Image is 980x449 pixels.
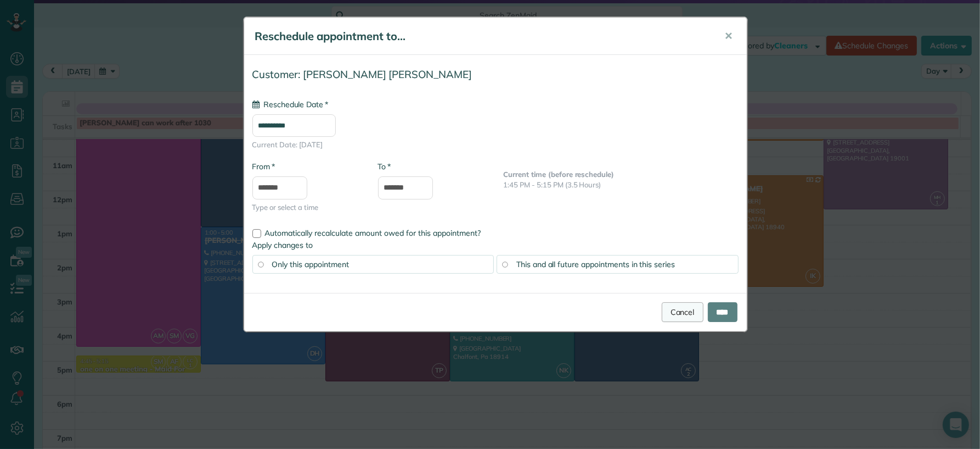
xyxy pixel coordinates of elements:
label: To [378,161,391,172]
span: Only this appointment [272,259,349,269]
input: This and all future appointments in this series [502,262,508,267]
b: Current time (before reschedule) [504,170,615,179]
span: Automatically recalculate amount owed for this appointment? [265,228,481,238]
label: Apply changes to [252,240,739,251]
input: Only this appointment [258,262,263,267]
span: Type or select a time [252,202,362,213]
h4: Customer: [PERSON_NAME] [PERSON_NAME] [252,69,739,80]
label: From [252,161,275,172]
span: ✕ [725,30,733,42]
span: Current Date: [DATE] [252,140,739,150]
h5: Reschedule appointment to... [255,29,709,44]
a: Cancel [662,302,703,322]
p: 1:45 PM - 5:15 PM (3.5 Hours) [504,180,739,190]
label: Reschedule Date [252,99,328,110]
span: This and all future appointments in this series [516,259,675,269]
